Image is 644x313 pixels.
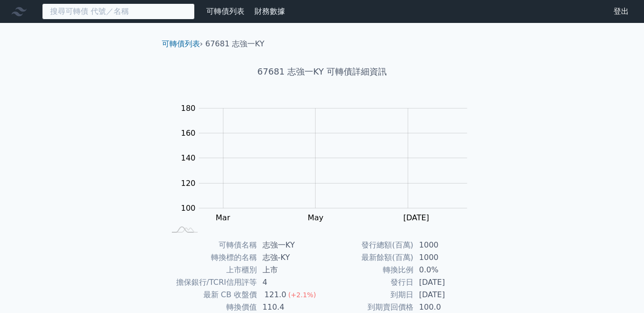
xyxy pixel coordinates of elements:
[322,239,413,251] td: 發行總額(百萬)
[166,251,257,264] td: 轉換標的名稱
[263,289,288,301] div: 121.0
[216,213,231,222] tspan: Mar
[166,289,257,301] td: 最新 CB 收盤價
[166,239,257,251] td: 可轉債名稱
[166,264,257,276] td: 上市櫃別
[413,239,479,251] td: 1000
[206,7,244,16] a: 可轉債列表
[181,104,196,113] tspan: 180
[181,153,196,162] tspan: 140
[322,264,413,276] td: 轉換比例
[176,104,482,223] g: Chart
[322,251,413,264] td: 最新餘額(百萬)
[162,38,203,50] li: ›
[205,38,264,50] li: 67681 志強一KY
[257,239,322,251] td: 志強一KY
[181,129,196,138] tspan: 160
[403,213,429,222] tspan: [DATE]
[42,3,195,20] input: 搜尋可轉債 代號／名稱
[413,289,479,301] td: [DATE]
[288,291,316,299] span: (+2.1%)
[162,39,200,48] a: 可轉債列表
[166,276,257,289] td: 擔保銀行/TCRI信用評等
[596,267,644,313] div: 聊天小工具
[413,251,479,264] td: 1000
[257,251,322,264] td: 志強-KY
[181,179,196,188] tspan: 120
[413,264,479,276] td: 0.0%
[257,276,322,289] td: 4
[154,65,490,78] h1: 67681 志強一KY 可轉債詳細資訊
[254,7,285,16] a: 財務數據
[322,289,413,301] td: 到期日
[307,213,323,222] tspan: May
[257,264,322,276] td: 上市
[596,267,644,313] iframe: Chat Widget
[322,276,413,289] td: 發行日
[413,276,479,289] td: [DATE]
[181,204,196,213] tspan: 100
[606,4,636,19] a: 登出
